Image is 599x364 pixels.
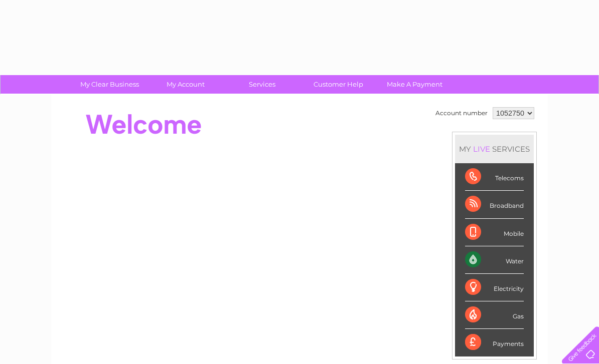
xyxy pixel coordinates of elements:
[471,144,492,154] div: LIVE
[465,163,524,191] div: Telecoms
[465,246,524,274] div: Water
[221,75,304,94] a: Services
[68,75,151,94] a: My Clear Business
[465,301,524,329] div: Gas
[465,329,524,356] div: Payments
[373,75,456,94] a: Make A Payment
[433,105,490,122] td: Account number
[455,135,534,163] div: MY SERVICES
[465,191,524,218] div: Broadband
[465,219,524,246] div: Mobile
[465,274,524,301] div: Electricity
[144,75,227,94] a: My Account
[297,75,380,94] a: Customer Help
